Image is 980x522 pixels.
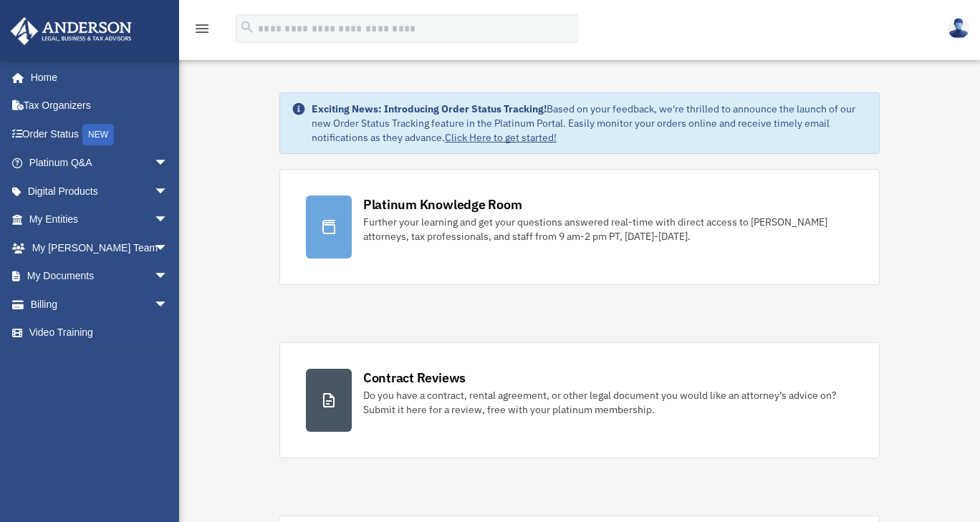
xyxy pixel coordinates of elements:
[6,17,136,45] img: Anderson Advisors Platinum Portal
[312,102,868,145] div: Based on your feedback, we're thrilled to announce the launch of our new Order Status Tracking fe...
[10,177,190,206] a: Digital Productsarrow_drop_down
[279,169,880,285] a: Platinum Knowledge Room Further your learning and get your questions answered real-time with dire...
[193,25,211,37] a: menu
[10,233,190,262] a: My [PERSON_NAME] Teamarrow_drop_down
[154,206,183,235] span: arrow_drop_down
[363,195,522,213] div: Platinum Knowledge Room
[82,124,114,145] div: NEW
[445,131,557,144] a: Click Here to get started!
[363,369,466,387] div: Contract Reviews
[193,20,211,37] i: menu
[279,342,880,458] a: Contract Reviews Do you have a contract, rental agreement, or other legal document you would like...
[154,262,183,291] span: arrow_drop_down
[154,177,183,206] span: arrow_drop_down
[10,149,190,178] a: Platinum Q&Aarrow_drop_down
[312,102,547,115] strong: Exciting News: Introducing Order Status Tracking!
[10,290,190,319] a: Billingarrow_drop_down
[363,388,853,417] div: Do you have a contract, rental agreement, or other legal document you would like an attorney's ad...
[10,120,190,149] a: Order StatusNEW
[154,149,183,178] span: arrow_drop_down
[10,63,183,92] a: Home
[363,215,853,243] div: Further your learning and get your questions answered real-time with direct access to [PERSON_NAM...
[154,233,183,263] span: arrow_drop_down
[948,18,969,39] img: User Pic
[10,262,190,291] a: My Documentsarrow_drop_down
[239,19,255,35] i: search
[10,319,190,347] a: Video Training
[154,290,183,319] span: arrow_drop_down
[10,206,190,234] a: My Entitiesarrow_drop_down
[10,92,190,120] a: Tax Organizers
